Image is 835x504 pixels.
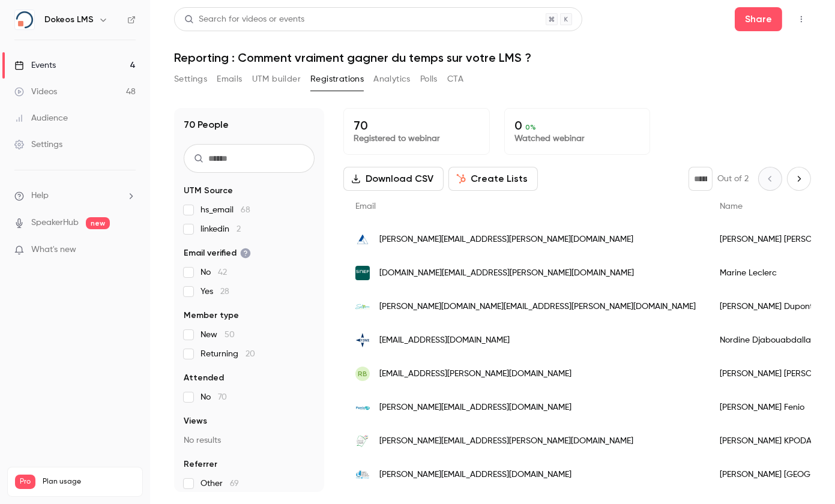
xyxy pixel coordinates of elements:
[525,123,536,131] span: 0 %
[200,329,235,341] span: New
[379,469,571,481] span: [PERSON_NAME][EMAIL_ADDRESS][DOMAIN_NAME]
[14,86,57,98] div: Videos
[218,393,227,401] span: 70
[174,50,811,65] h1: Reporting : Comment vraiment gagner du temps sur votre LMS ?
[447,70,463,89] button: CTA
[184,310,239,322] span: Member type
[379,368,571,380] span: [EMAIL_ADDRESS][PERSON_NAME][DOMAIN_NAME]
[220,287,229,296] span: 28
[184,13,304,26] div: Search for videos or events
[358,368,367,379] span: RB
[184,118,229,132] h1: 70 People
[379,401,571,414] span: [PERSON_NAME][EMAIL_ADDRESS][DOMAIN_NAME]
[15,10,34,29] img: Dokeos LMS
[121,245,136,256] iframe: Noticeable Trigger
[355,400,370,415] img: fenio.it
[379,435,633,448] span: [PERSON_NAME][EMAIL_ADDRESS][PERSON_NAME][DOMAIN_NAME]
[184,415,207,427] span: Views
[14,112,68,124] div: Audience
[230,479,239,488] span: 69
[355,299,370,314] img: solform.be
[379,334,510,347] span: [EMAIL_ADDRESS][DOMAIN_NAME]
[184,372,224,384] span: Attended
[237,225,241,233] span: 2
[420,70,438,89] button: Polls
[717,173,749,185] p: Out of 2
[14,59,56,71] div: Events
[184,458,217,470] span: Referrer
[355,232,370,247] img: groupesgp.fr
[225,331,235,339] span: 50
[735,7,782,31] button: Share
[31,190,49,202] span: Help
[354,118,480,133] p: 70
[200,223,241,235] span: linkedin
[31,217,79,229] a: SpeakerHub
[184,434,315,446] p: No results
[310,70,364,89] button: Registrations
[217,70,242,89] button: Emails
[355,333,370,347] img: fdme91.fr
[200,204,250,216] span: hs_email
[379,233,633,246] span: [PERSON_NAME][EMAIL_ADDRESS][PERSON_NAME][DOMAIN_NAME]
[514,133,641,145] p: Watched webinar
[373,70,411,89] button: Analytics
[184,247,251,259] span: Email verified
[355,434,370,448] img: ctguyane.fr
[252,70,301,89] button: UTM builder
[44,14,94,26] h6: Dokeos LMS
[184,185,233,197] span: UTM Source
[200,478,239,490] span: Other
[343,167,444,191] button: Download CSV
[14,139,62,151] div: Settings
[200,348,255,360] span: Returning
[43,477,135,487] span: Plan usage
[787,167,811,191] button: Next page
[355,202,376,211] span: Email
[355,467,370,482] img: dsl.fr
[448,167,538,191] button: Create Lists
[720,202,743,211] span: Name
[200,266,227,278] span: No
[218,268,227,277] span: 42
[15,475,35,489] span: Pro
[14,190,136,202] li: help-dropdown-opener
[174,70,207,89] button: Settings
[514,118,641,133] p: 0
[379,267,634,280] span: [DOMAIN_NAME][EMAIL_ADDRESS][PERSON_NAME][DOMAIN_NAME]
[355,266,370,280] img: snef.fr
[184,185,315,490] section: facet-groups
[200,286,229,298] span: Yes
[241,206,250,214] span: 68
[31,244,76,256] span: What's new
[86,217,110,229] span: new
[200,391,227,403] span: No
[246,350,255,358] span: 20
[354,133,480,145] p: Registered to webinar
[379,301,696,313] span: [PERSON_NAME][DOMAIN_NAME][EMAIL_ADDRESS][PERSON_NAME][DOMAIN_NAME]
